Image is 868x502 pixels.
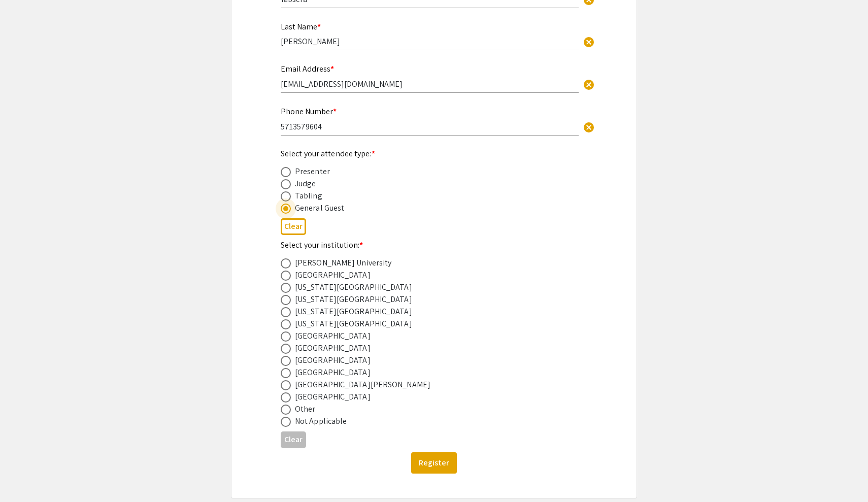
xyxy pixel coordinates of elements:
div: Tabling [295,190,322,202]
div: Judge [295,178,316,190]
mat-label: Last Name [281,21,321,32]
div: [US_STATE][GEOGRAPHIC_DATA] [295,293,412,306]
div: [GEOGRAPHIC_DATA] [295,330,371,342]
iframe: Chat [8,456,43,494]
button: Register [411,452,457,474]
div: [GEOGRAPHIC_DATA] [295,269,371,281]
div: [GEOGRAPHIC_DATA] [295,391,371,403]
mat-label: Select your institution: [281,240,363,250]
span: cancel [583,79,595,91]
div: [US_STATE][GEOGRAPHIC_DATA] [295,306,412,318]
div: [PERSON_NAME] University [295,257,391,269]
div: [GEOGRAPHIC_DATA] [295,342,371,354]
mat-label: Phone Number [281,106,337,117]
div: [GEOGRAPHIC_DATA] [295,354,371,366]
div: Not Applicable [295,415,347,427]
div: [GEOGRAPHIC_DATA] [295,366,371,379]
div: Presenter [295,165,330,178]
div: [US_STATE][GEOGRAPHIC_DATA] [295,318,412,330]
button: Clear [281,218,306,235]
button: Clear [579,31,599,52]
button: Clear [579,117,599,137]
div: General Guest [295,202,344,214]
span: cancel [583,36,595,48]
div: Other [295,403,316,415]
button: Clear [579,74,599,94]
mat-label: Email Address [281,63,334,74]
button: Clear [281,431,306,448]
input: Type Here [281,121,579,132]
input: Type Here [281,36,579,47]
div: [US_STATE][GEOGRAPHIC_DATA] [295,281,412,293]
input: Type Here [281,79,579,89]
mat-label: Select your attendee type: [281,148,375,159]
div: [GEOGRAPHIC_DATA][PERSON_NAME] [295,379,430,391]
span: cancel [583,121,595,133]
